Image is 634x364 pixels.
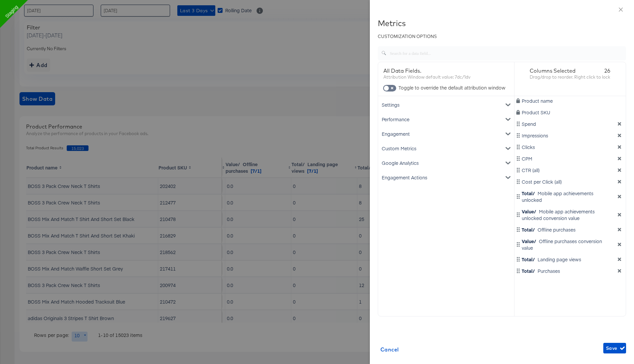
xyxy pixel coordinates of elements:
[516,132,625,139] div: Impressions
[522,121,536,127] span: Spend
[522,256,584,263] div: Landing page views
[383,74,509,80] div: Attribution Window default value: 7dc/1dv
[378,33,626,40] div: CUSTOMIZATION OPTIONS
[386,44,626,58] input: Search for a data field...
[522,97,553,104] span: Product name
[522,167,540,173] span: CTR (all)
[522,190,612,203] div: Mobile app achievements unlocked
[378,18,626,28] div: Metrics
[603,343,626,353] button: Save
[522,155,532,162] span: CPM
[516,167,625,173] div: CTR (all)
[606,344,623,352] span: Save
[516,144,625,150] div: Clicks
[379,127,513,141] div: Engagement
[379,156,513,170] div: Google Analytics
[379,141,513,156] div: Custom Metrics
[522,132,548,139] span: Impressions
[522,226,535,233] span: Total/
[379,112,513,127] div: Performance
[604,67,610,74] span: 26
[522,226,578,233] div: Offline purchases
[379,170,513,185] div: Engagement Actions
[522,268,535,274] span: Total/
[522,208,612,221] div: Mobile app achievements unlocked conversion value
[522,109,550,116] span: Product SKU
[383,67,509,74] div: All Data Fields.
[514,62,626,316] div: dimension-list
[516,238,625,251] div: Value/ Offline purchases conversion value
[378,343,402,356] button: Cancel
[522,268,563,274] div: Purchases
[516,208,625,221] div: Value/ Mobile app achievements unlocked conversion value
[516,226,625,233] div: Total/ Offline purchases
[516,256,625,263] div: Total/ Landing page views
[378,96,514,278] div: metrics-list
[522,144,535,150] span: Clicks
[380,345,399,354] span: Cancel
[530,67,610,74] div: Columns Selected
[399,84,506,91] span: Toggle to override the default attribution window
[516,190,625,203] div: Total/ Mobile app achievements unlocked
[516,121,625,127] div: Spend
[522,238,612,251] div: Offline purchases conversion value
[522,256,535,263] span: Total/
[618,7,623,12] span: close
[379,97,513,112] div: Settings
[522,208,536,215] span: Value/
[530,74,610,80] div: Drag/drop to reorder. Right click to lock
[516,268,625,274] div: Total/ Purchases
[522,178,562,185] span: Cost per Click (all)
[522,238,536,244] span: Value/
[516,155,625,162] div: CPM
[516,178,625,185] div: Cost per Click (all)
[522,190,535,197] span: Total/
